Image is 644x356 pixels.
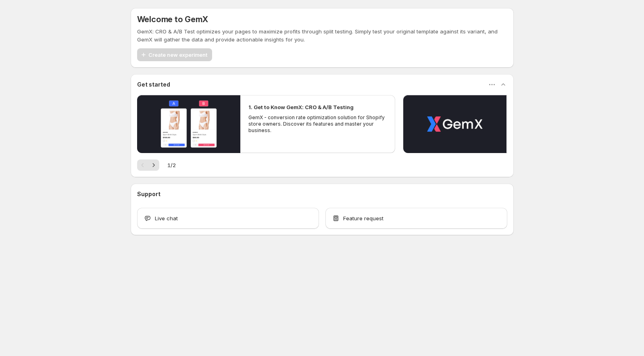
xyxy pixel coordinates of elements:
[155,214,178,222] span: Live chat
[403,95,506,153] button: Play video
[137,190,160,198] h3: Support
[148,159,159,171] button: Next
[248,114,387,134] p: GemX - conversion rate optimization solution for Shopify store owners. Discover its features and ...
[137,14,208,24] h5: Welcome to GemX
[137,27,507,43] p: GemX: CRO & A/B Test optimizes your pages to maximize profits through split testing. Simply test ...
[248,103,354,111] h2: 1. Get to Know GemX: CRO & A/B Testing
[137,95,240,153] button: Play video
[137,81,170,89] h3: Get started
[167,161,176,169] span: 1 / 2
[137,159,159,171] nav: Pagination
[343,214,383,222] span: Feature request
